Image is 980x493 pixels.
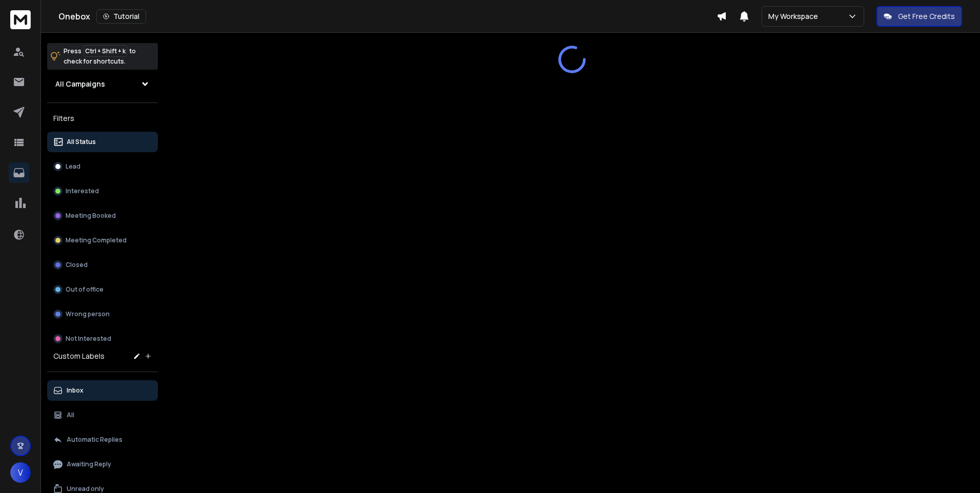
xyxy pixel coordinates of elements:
[67,386,84,395] p: Inbox
[876,6,962,27] button: Get Free Credits
[66,162,80,171] p: Lead
[64,46,136,67] p: Press to check for shortcuts.
[47,380,158,401] button: Inbox
[47,304,158,324] button: Wrong person
[10,462,31,483] button: V
[55,79,105,89] h1: All Campaigns
[47,181,158,201] button: Interested
[67,411,74,419] p: All
[66,310,110,318] p: Wrong person
[66,335,111,343] p: Not Interested
[96,9,146,24] button: Tutorial
[47,279,158,300] button: Out of office
[47,156,158,177] button: Lead
[898,11,955,22] p: Get Free Credits
[67,485,104,493] p: Unread only
[67,460,111,468] p: Awaiting Reply
[47,206,158,226] button: Meeting Booked
[67,138,96,146] p: All Status
[53,351,105,361] h3: Custom Labels
[47,111,158,126] h3: Filters
[47,132,158,152] button: All Status
[47,405,158,425] button: All
[84,45,127,57] span: Ctrl + Shift + k
[66,236,127,244] p: Meeting Completed
[47,454,158,475] button: Awaiting Reply
[47,429,158,450] button: Automatic Replies
[47,230,158,251] button: Meeting Completed
[768,11,822,22] p: My Workspace
[47,74,158,94] button: All Campaigns
[67,436,122,444] p: Automatic Replies
[66,285,104,294] p: Out of office
[66,212,116,220] p: Meeting Booked
[47,255,158,275] button: Closed
[66,261,88,269] p: Closed
[58,9,717,24] div: Onebox
[47,328,158,349] button: Not Interested
[66,187,99,195] p: Interested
